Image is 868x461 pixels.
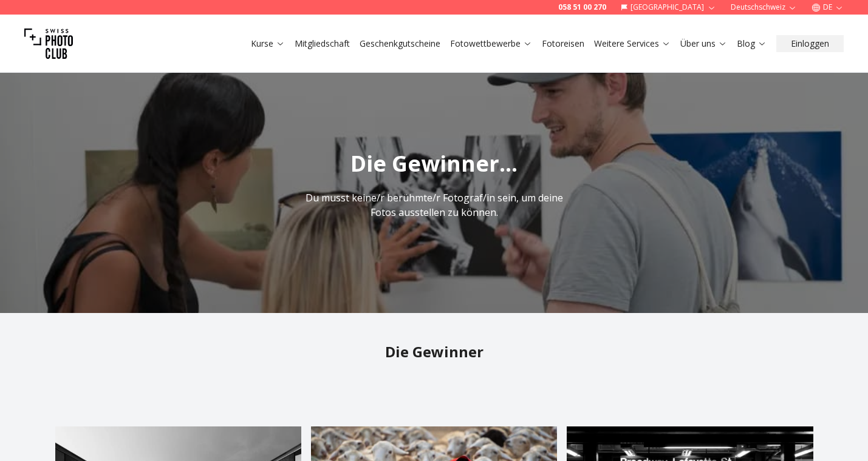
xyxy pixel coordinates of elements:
[355,35,445,52] button: Geschenkgutscheine
[298,190,570,220] p: Du musst keine/r berühmte/r Fotograf/in sein, um deine Fotos ausstellen zu können.
[290,35,355,52] button: Mitgliedschaft
[295,38,350,50] a: Mitgliedschaft
[55,342,813,362] h2: Die Gewinner
[251,38,285,50] a: Kurse
[24,19,73,68] img: Swiss photo club
[450,38,532,50] a: Fotowettbewerbe
[776,35,844,52] button: Einloggen
[445,35,537,52] button: Fotowettbewerbe
[360,38,440,50] a: Geschenkgutscheine
[589,35,675,52] button: Weitere Services
[542,38,584,50] a: Fotoreisen
[737,38,767,50] a: Blog
[594,38,671,50] a: Weitere Services
[558,2,606,12] a: 058 51 00 270
[732,35,771,52] button: Blog
[680,38,727,50] a: Über uns
[246,35,290,52] button: Kurse
[537,35,589,52] button: Fotoreisen
[675,35,732,52] button: Über uns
